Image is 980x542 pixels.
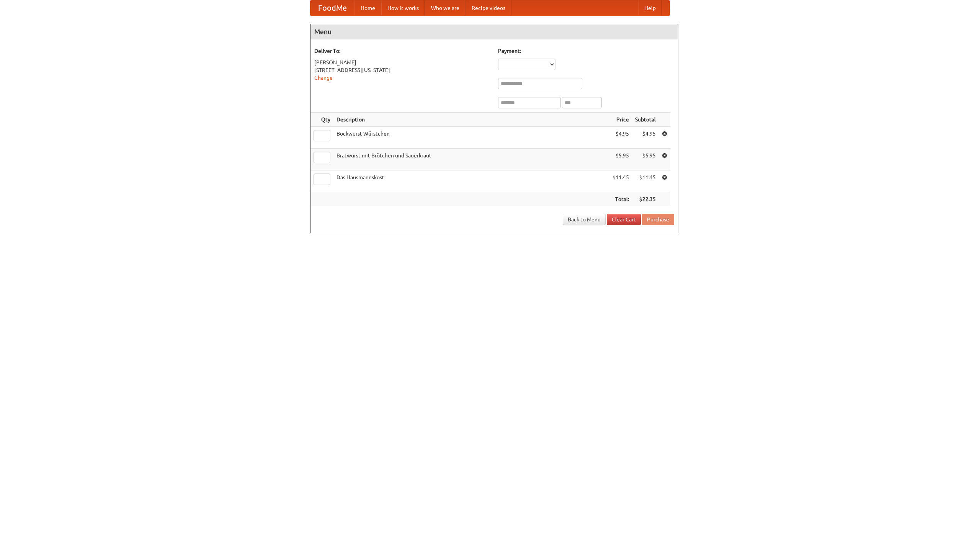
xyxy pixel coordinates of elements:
[333,170,609,192] td: Das Hausmannskost
[563,214,606,225] a: Back to Menu
[632,192,659,206] th: $22.35
[632,113,659,127] th: Subtotal
[465,0,511,16] a: Recipe videos
[314,47,490,55] h5: Deliver To:
[425,0,465,16] a: Who we are
[632,127,659,149] td: $4.95
[354,0,381,16] a: Home
[333,149,609,170] td: Bratwurst mit Brötchen und Sauerkraut
[632,149,659,170] td: $5.95
[609,192,632,206] th: Total:
[607,214,641,225] a: Clear Cart
[498,47,674,55] h5: Payment:
[310,0,354,16] a: FoodMe
[609,170,632,192] td: $11.45
[609,113,632,127] th: Price
[642,214,674,225] button: Purchase
[314,59,490,66] div: [PERSON_NAME]
[310,24,678,39] h4: Menu
[381,0,425,16] a: How it works
[310,113,333,127] th: Qty
[638,0,662,16] a: Help
[333,113,609,127] th: Description
[609,127,632,149] td: $4.95
[314,66,490,74] div: [STREET_ADDRESS][US_STATE]
[314,75,333,81] a: Change
[333,127,609,149] td: Bockwurst Würstchen
[609,149,632,170] td: $5.95
[632,170,659,192] td: $11.45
